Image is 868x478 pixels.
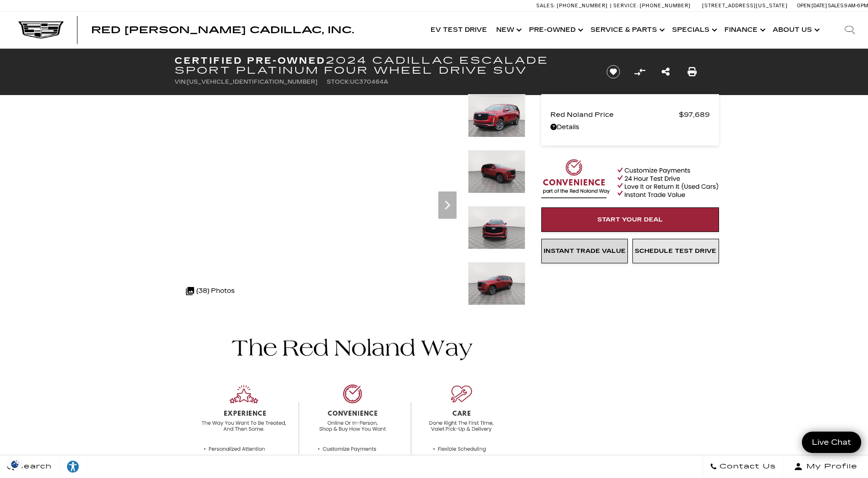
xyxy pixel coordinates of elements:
[613,3,638,9] span: Service:
[175,55,591,75] h1: 2024 Cadillac Escalade Sport Platinum Four Wheel Drive SUV
[438,191,457,219] div: Next
[550,108,710,121] a: Red Noland Price $97,689
[468,150,525,193] img: Certified Used 2024 Radiant Red Tintcoat Cadillac Sport Platinum image 2
[720,12,768,48] a: Finance
[662,65,670,78] a: Share this Certified Pre-Owned 2024 Cadillac Escalade Sport Platinum Four Wheel Drive SUV
[679,108,710,121] span: $97,689
[557,3,608,9] span: [PHONE_NUMBER]
[175,94,461,309] iframe: Interactive Walkaround/Photo gallery of the vehicle/product
[14,460,52,473] span: Search
[524,12,586,48] a: Pre-Owned
[797,3,827,9] span: Open [DATE]
[5,459,26,469] img: Opt-Out Icon
[91,25,354,35] a: Red [PERSON_NAME] Cadillac, Inc.
[350,79,388,85] span: UC370464A
[492,12,524,48] a: New
[536,3,555,9] span: Sales:
[633,65,647,79] button: Compare Vehicle
[828,3,844,9] span: Sales:
[603,65,623,79] button: Save vehicle
[181,280,239,302] div: (38) Photos
[703,455,783,478] a: Contact Us
[632,239,719,263] a: Schedule Test Drive
[832,12,868,48] div: Search
[59,455,87,478] a: Explore your accessibility options
[327,79,350,85] span: Stock:
[803,460,858,473] span: My Profile
[550,108,679,121] span: Red Noland Price
[668,12,720,48] a: Specials
[688,65,697,78] a: Print this Certified Pre-Owned 2024 Cadillac Escalade Sport Platinum Four Wheel Drive SUV
[175,55,326,66] strong: Certified Pre-Owned
[175,79,187,85] span: VIN:
[550,121,710,134] a: Details
[91,25,354,35] span: Red [PERSON_NAME] Cadillac, Inc.
[18,21,64,39] img: Cadillac Dark Logo with Cadillac White Text
[541,207,719,232] a: Start Your Deal
[640,3,691,9] span: [PHONE_NUMBER]
[597,216,663,223] span: Start Your Deal
[468,94,525,137] img: Certified Used 2024 Radiant Red Tintcoat Cadillac Sport Platinum image 1
[635,247,716,255] span: Schedule Test Drive
[717,460,776,473] span: Contact Us
[59,460,87,473] div: Explore your accessibility options
[5,459,26,469] section: Click to Open Cookie Consent Modal
[702,3,788,9] a: [STREET_ADDRESS][US_STATE]
[807,437,856,448] span: Live Chat
[536,3,610,8] a: Sales: [PHONE_NUMBER]
[541,239,628,263] a: Instant Trade Value
[844,3,868,9] span: 9 AM-6 PM
[802,432,861,453] a: Live Chat
[426,12,492,48] a: EV Test Drive
[187,79,318,85] span: [US_VEHICLE_IDENTIFICATION_NUMBER]
[768,12,822,48] a: About Us
[586,12,668,48] a: Service & Parts
[468,262,525,305] img: Certified Used 2024 Radiant Red Tintcoat Cadillac Sport Platinum image 4
[783,455,868,478] button: Open user profile menu
[544,247,626,255] span: Instant Trade Value
[468,206,525,249] img: Certified Used 2024 Radiant Red Tintcoat Cadillac Sport Platinum image 3
[610,3,693,8] a: Service: [PHONE_NUMBER]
